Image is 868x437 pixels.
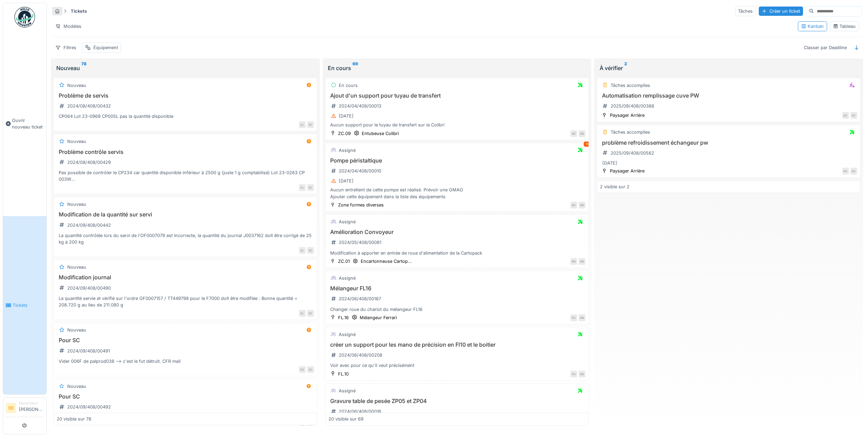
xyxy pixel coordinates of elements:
div: 2025/09/408/00562 [611,150,654,156]
div: Nouveau [67,201,86,208]
div: Tâches accomplies [611,129,650,135]
sup: 69 [353,64,358,72]
a: Tickets [3,216,46,394]
div: XL [299,310,306,317]
div: Assigné [339,218,356,225]
div: [DATE] [602,160,617,166]
div: Paysager Arrière [610,168,645,174]
div: CP064 Lot 23-0969 CP005L pas la quantité disponible [57,113,314,120]
div: Kanban [801,23,824,30]
h3: Gravure table de pesée ZP05 et ZP04 [328,398,586,404]
div: FD [570,314,577,321]
div: 2024/04/408/00010 [339,168,382,174]
strong: Tickets [68,8,90,14]
div: AC [850,112,857,119]
h3: Ajout d'un support pour tuyau de transfert [328,92,586,99]
a: Ouvrir nouveau ticket [3,31,46,216]
div: AC [842,168,849,175]
h3: Mélangeur FL16 [328,285,586,292]
div: Aucun support pour le tuyau de transfert sur la Colibri [328,122,586,128]
div: 2024/04/408/00013 [339,103,382,109]
div: Zone formes diverses [338,202,384,208]
div: Assigné [339,388,356,394]
div: ND [579,314,586,321]
h3: Pour SC [57,337,314,344]
div: Modification à apporter en entrée de roue d'alimentation de la Cartopack [328,250,586,256]
div: 2 visible sur 2 [600,183,629,190]
div: La quantité servie et vérifié sur l'ordre OF0007157 / TT449798 pour le F7000 doit être modifiée :... [57,295,314,308]
div: 11 [584,142,590,147]
div: La quantité contrôlée lors du servi de l'OF0007079 est incorrecte, la quantité du journal J003716... [57,232,314,245]
div: 2024/09/408/00492 [67,404,111,410]
h3: Problème de servis [57,92,314,99]
div: 2024/08/408/00429 [67,159,111,166]
h3: créer un support pour les mano de précision en Fl10 et le boitier [328,341,586,348]
div: Changer roue du chariot du mélangeur FL16 [328,306,586,313]
h3: Automatisation remplissage cuve PW [600,92,857,99]
h3: Problème contrôle servis [57,149,314,155]
span: Tickets [13,302,44,309]
div: Tableau [833,23,856,30]
div: AC [842,112,849,119]
a: BB Demandeur[PERSON_NAME] [6,401,44,417]
div: Nouveau [67,383,86,390]
div: Entubeuse Colibri [362,130,399,137]
div: ND [579,371,586,378]
h3: Pour SC [57,393,314,400]
div: Nouveau [67,138,86,145]
div: Tâches [735,6,756,16]
div: Créer un ticket [759,7,803,16]
div: FD [570,371,577,378]
h3: Modification de la quantité sur servi [57,211,314,218]
div: FL.10 [338,371,349,377]
div: 2024/09/408/00491 [67,348,110,354]
li: [PERSON_NAME] [19,401,44,415]
div: 2024/06/408/00016 [339,408,382,415]
div: 2024/09/408/00442 [67,222,111,228]
div: Nouveau [67,82,86,89]
div: ND [579,258,586,265]
div: Équipement [93,44,118,51]
div: SC [307,366,314,373]
div: SC [307,310,314,317]
div: NZ [570,130,577,137]
div: Mélangeur Ferrari [360,314,397,321]
div: 2025/09/408/00388 [611,103,654,109]
div: Pas possible de contrôler le CP234 car quantité disponible inférieur à 2500 g (juste 1 g comptabi... [57,169,314,182]
div: Tâches accomplies [611,82,650,89]
div: SC [307,184,314,191]
div: XL [299,121,306,128]
div: 20 visible sur 78 [57,416,91,422]
div: SC [307,247,314,254]
div: XL [299,247,306,254]
div: Modèles [52,21,84,31]
sup: 78 [81,64,86,72]
div: Encartonneuse Cartop... [361,258,412,265]
div: À vérifier [600,64,858,72]
div: Demandeur [19,401,44,406]
div: 20 visible sur 69 [328,416,363,422]
div: Assigné [339,331,356,338]
div: Nouveau [67,264,86,270]
div: En cours [339,82,358,89]
div: Filtres [52,43,79,53]
div: 2024/06/408/00187 [339,295,381,302]
sup: 2 [624,64,627,72]
div: NZ [570,202,577,209]
img: Badge_color-CXgf-gQk.svg [14,7,35,27]
h3: problème refroidissement échangeur pw [600,139,857,146]
div: Voir avec pour ce qu'il veut précisément [328,362,586,369]
div: ND [579,130,586,137]
div: AC [850,168,857,175]
li: BB [6,403,16,413]
div: Nouveau [67,327,86,333]
div: 2024/09/408/00490 [67,285,111,291]
div: ND [579,202,586,209]
div: En cours [328,64,586,72]
div: FL.16 [338,314,349,321]
div: [DATE] [339,178,354,184]
span: Ouvrir nouveau ticket [12,117,44,130]
div: ND [570,258,577,265]
div: FD [299,366,306,373]
div: ZC.01 [338,258,350,265]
